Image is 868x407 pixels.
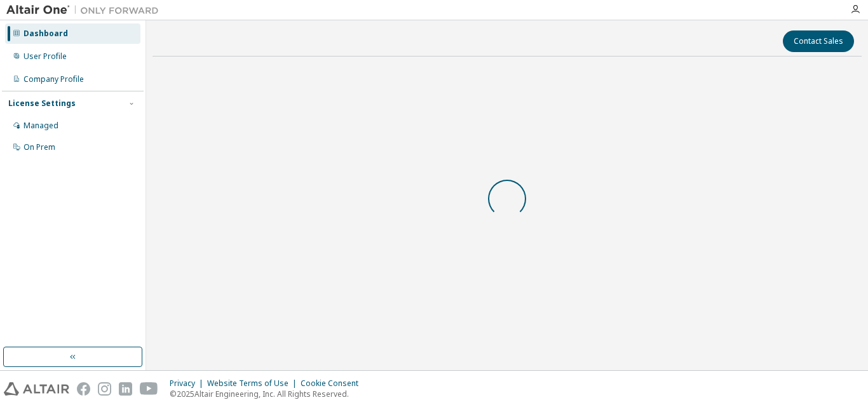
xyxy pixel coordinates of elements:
[77,382,90,396] img: facebook.svg
[301,378,366,389] div: Cookie Consent
[24,29,68,39] div: Dashboard
[6,4,165,17] img: Altair One
[4,382,69,396] img: altair_logo.svg
[783,30,854,52] button: Contact Sales
[24,74,84,84] div: Company Profile
[98,382,111,396] img: instagram.svg
[170,389,366,399] p: © 2025 Altair Engineering, Inc. All Rights Reserved.
[24,121,58,131] div: Managed
[24,51,67,62] div: User Profile
[170,378,207,389] div: Privacy
[119,382,132,396] img: linkedin.svg
[8,98,76,109] div: License Settings
[207,378,301,389] div: Website Terms of Use
[140,382,158,396] img: youtube.svg
[24,142,55,152] div: On Prem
